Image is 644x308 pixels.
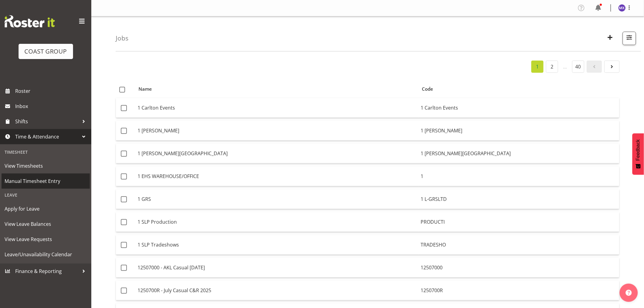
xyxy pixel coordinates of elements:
[15,267,79,276] span: Finance & Reporting
[626,290,632,296] img: help-xxl-2.png
[135,98,418,118] td: 1 Carlton Events
[15,86,88,96] span: Roster
[618,4,626,12] img: michelle-xiang8229.jpg
[15,132,79,141] span: Time & Attendance
[604,32,617,45] button: Create New Job
[418,121,619,141] td: 1 [PERSON_NAME]
[5,177,87,186] span: Manual Timesheet Entry
[135,166,418,186] td: 1 EHS WAREHOUSE/OFFICE
[2,158,90,173] a: View Timesheets
[5,15,55,27] img: Rosterit website logo
[135,258,418,278] td: 12507000 - AKL Casual [DATE]
[135,212,418,232] td: 1 SLP Production
[5,235,87,244] span: View Leave Requests
[5,204,87,213] span: Apply for Leave
[135,144,418,163] td: 1 [PERSON_NAME][GEOGRAPHIC_DATA]
[135,189,418,209] td: 1 GRS
[2,146,90,158] div: Timesheet
[135,121,418,141] td: 1 [PERSON_NAME]
[418,166,619,186] td: 1
[422,86,433,93] span: Code
[418,258,619,278] td: 12507000
[5,250,87,259] span: Leave/Unavailability Calendar
[635,139,641,161] span: Feedback
[418,235,619,255] td: TRADESHO
[418,212,619,232] td: PRODUCTI
[15,117,79,126] span: Shifts
[135,235,418,255] td: 1 SLP Tradeshows
[2,232,90,247] a: View Leave Requests
[2,189,90,201] div: Leave
[25,47,67,56] div: COAST GROUP
[546,61,558,73] a: 2
[2,216,90,232] a: View Leave Balances
[418,98,619,118] td: 1 Carlton Events
[116,35,128,42] h4: Jobs
[572,61,584,73] a: 40
[138,86,152,93] span: Name
[418,189,619,209] td: 1 L-GRSLTD
[2,173,90,189] a: Manual Timesheet Entry
[5,161,87,170] span: View Timesheets
[15,102,88,111] span: Inbox
[5,219,87,229] span: View Leave Balances
[2,247,90,262] a: Leave/Unavailability Calendar
[418,144,619,163] td: 1 [PERSON_NAME][GEOGRAPHIC_DATA]
[135,281,418,300] td: 1250700R - July Casual C&R 2025
[418,281,619,300] td: 1250700R
[623,32,636,45] button: Filter Jobs
[632,133,644,175] button: Feedback - Show survey
[2,201,90,216] a: Apply for Leave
